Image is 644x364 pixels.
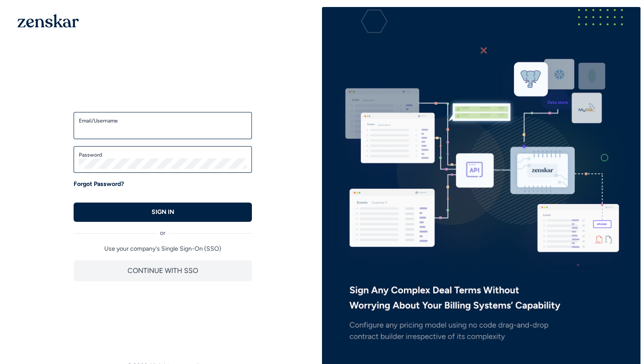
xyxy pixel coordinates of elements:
div: or [74,222,252,238]
label: Email/Username [79,117,247,124]
p: Use your company's Single Sign-On (SSO) [74,245,252,253]
button: SIGN IN [74,203,252,222]
a: Forgot Password? [74,180,124,189]
label: Password [79,151,247,158]
p: SIGN IN [152,208,174,217]
button: CONTINUE WITH SSO [74,260,252,281]
img: 1OGAJ2xQqyY4LXKgY66KYq0eOWRCkrZdAb3gUhuVAqdWPZE9SRJmCz+oDMSn4zDLXe31Ii730ItAGKgCKgCCgCikA4Av8PJUP... [18,14,79,28]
